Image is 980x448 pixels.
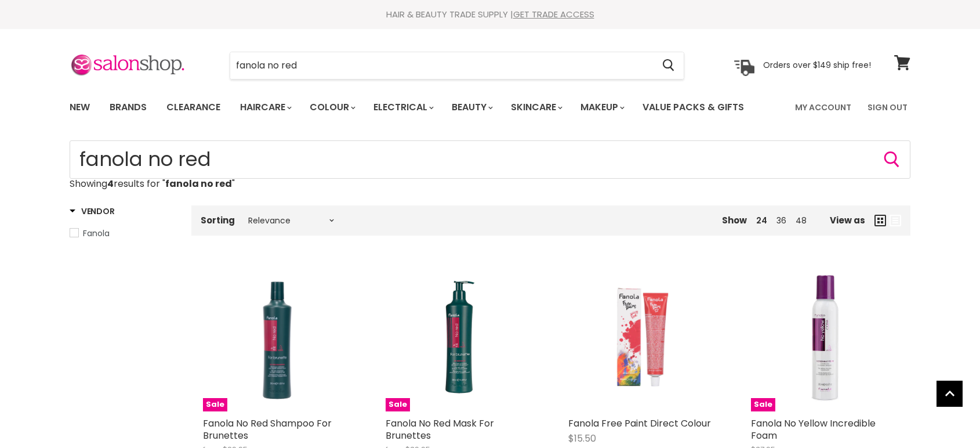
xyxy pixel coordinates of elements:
[55,9,925,20] div: HAIR & BEAUTY TRADE SUPPLY |
[386,417,494,442] a: Fanola No Red Mask For Brunettes
[158,95,229,120] a: Clearance
[776,215,786,226] a: 36
[568,263,716,411] img: Fanola Free Paint Direct Colour
[568,432,596,445] span: $15.50
[203,398,227,411] span: Sale
[788,95,858,120] a: My Account
[751,398,775,411] span: Sale
[386,263,533,411] a: Fanola No Red Mask For BrunettesSale
[83,227,110,239] span: Fanola
[722,214,747,226] span: Show
[763,60,871,70] p: Orders over $149 ship free!
[301,95,362,120] a: Colour
[70,140,910,179] input: Search
[55,91,925,124] nav: Main
[165,177,232,190] strong: fanola no red
[653,52,684,79] button: Search
[386,263,533,411] img: Fanola No Red Mask For Brunettes
[70,205,114,217] h3: Vendor
[443,95,500,120] a: Beauty
[70,179,910,189] p: Showing results for " "
[230,52,653,79] input: Search
[61,95,99,120] a: New
[386,398,410,411] span: Sale
[203,417,332,442] a: Fanola No Red Shampoo For Brunettes
[572,95,631,120] a: Makeup
[513,8,594,20] a: GET TRADE ACCESS
[203,263,351,411] img: Fanola No Red Shampoo For Brunettes
[101,95,155,120] a: Brands
[861,95,914,120] a: Sign Out
[502,95,569,120] a: Skincare
[751,263,899,411] a: Fanola No Yellow Incredible FoamSale
[203,263,351,411] a: Fanola No Red Shampoo For BrunettesSale
[70,140,910,179] form: Product
[230,52,684,80] form: Product
[231,95,299,120] a: Haircare
[201,215,235,225] label: Sorting
[634,95,753,120] a: Value Packs & Gifts
[751,417,876,442] a: Fanola No Yellow Incredible Foam
[883,150,901,169] button: Search
[70,227,177,240] a: Fanola
[365,95,441,120] a: Electrical
[922,393,968,436] iframe: Gorgias live chat messenger
[568,417,711,430] a: Fanola Free Paint Direct Colour
[756,215,767,226] a: 24
[830,215,865,225] span: View as
[751,263,899,411] img: Fanola No Yellow Incredible Foam
[107,177,114,190] strong: 4
[61,91,771,124] ul: Main menu
[796,215,807,226] a: 48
